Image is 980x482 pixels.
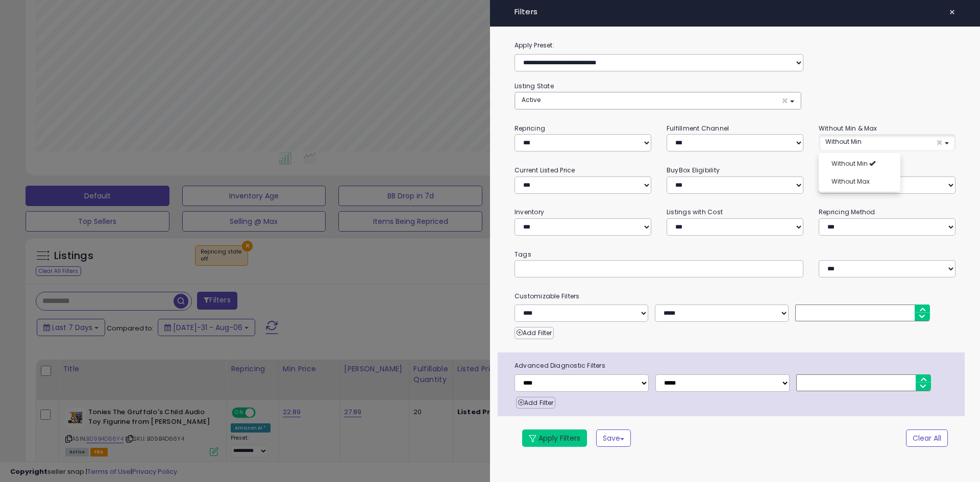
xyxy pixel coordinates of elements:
small: Tags [507,249,963,260]
label: Apply Preset: [507,40,963,51]
small: BuyBox Eligibility [667,166,720,174]
button: Without Min × [819,134,955,151]
small: Repricing Method [819,208,875,216]
small: Listings with Cost [667,208,723,216]
h4: Filters [514,8,955,16]
small: Current Listed Price [514,166,575,174]
small: Listing State [514,82,554,90]
small: Repricing [514,124,545,133]
small: Fulfillment Channel [667,124,729,133]
button: Add Filter [514,327,554,339]
button: × [945,5,960,19]
span: × [781,95,788,106]
span: Advanced Diagnostic Filters [507,360,965,371]
small: Inventory [514,208,544,216]
span: Without Max [831,177,870,186]
span: Active [522,95,541,104]
button: Apply Filters [522,429,587,447]
span: Without Min [825,137,862,146]
button: Clear All [906,429,948,447]
span: Without Min [831,159,868,168]
button: Add Filter [516,397,555,409]
span: × [949,5,955,19]
button: Save [596,429,631,447]
button: Active × [515,92,801,109]
span: × [936,137,943,148]
small: Customizable Filters [507,291,963,302]
small: Without Min & Max [819,124,877,133]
